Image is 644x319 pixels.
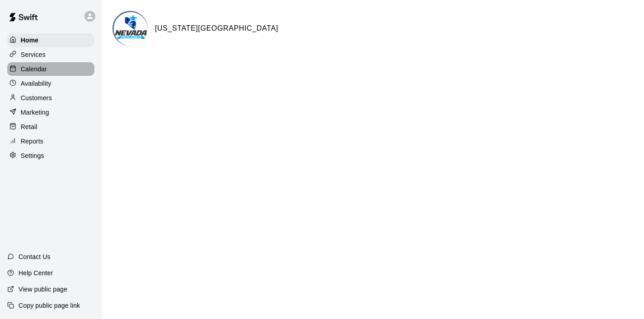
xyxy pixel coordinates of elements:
[7,62,94,76] a: Calendar
[7,91,94,105] a: Customers
[19,301,80,310] p: Copy public page link
[21,65,47,74] p: Calendar
[7,48,94,61] a: Services
[155,23,278,34] h6: [US_STATE][GEOGRAPHIC_DATA]
[7,134,94,148] a: Reports
[7,149,94,162] a: Settings
[21,151,44,160] p: Settings
[7,33,94,47] a: Home
[21,108,49,117] p: Marketing
[21,137,43,146] p: Reports
[21,122,37,131] p: Retail
[7,77,94,90] a: Availability
[19,252,51,261] p: Contact Us
[21,50,46,59] p: Services
[21,93,52,102] p: Customers
[19,285,67,294] p: View public page
[21,79,51,88] p: Availability
[114,12,148,46] img: Nevada Youth Sports Center logo
[21,36,39,45] p: Home
[7,106,94,119] a: Marketing
[7,120,94,134] a: Retail
[19,268,53,277] p: Help Center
